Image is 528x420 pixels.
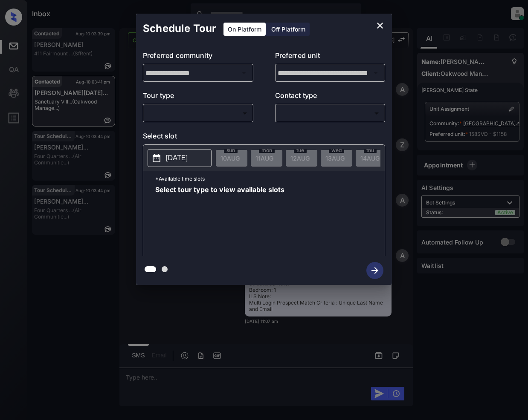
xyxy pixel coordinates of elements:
[275,90,386,104] p: Contact type
[136,14,223,43] h2: Schedule Tour
[143,90,253,104] p: Tour type
[143,50,253,64] p: Preferred community
[155,171,385,186] p: *Available time slots
[275,50,386,64] p: Preferred unit
[143,131,385,144] p: Select slot
[371,17,389,34] button: close
[223,23,266,36] div: On Platform
[148,149,212,167] button: [DATE]
[267,23,310,36] div: Off Platform
[166,153,188,163] p: [DATE]
[155,186,284,254] span: Select tour type to view available slots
